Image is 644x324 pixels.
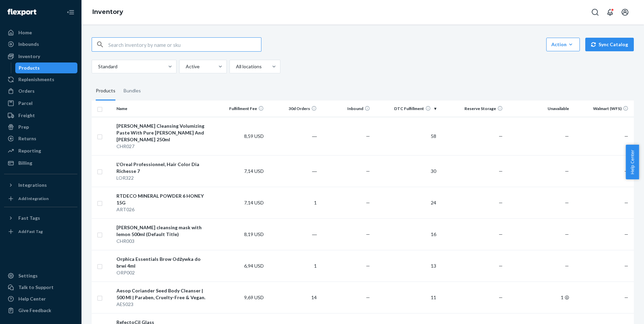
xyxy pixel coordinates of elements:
[4,39,77,50] a: Inbounds
[116,287,210,301] div: Aesop Coriander Seed Body Cleanser | 500 Ml | Paraben, Cruelty-Free & Vegan.
[373,117,439,155] td: 58
[185,63,186,70] input: Active
[18,53,40,60] div: Inventory
[624,263,628,269] span: —
[116,238,210,245] div: CHR003
[18,295,46,302] div: Help Center
[505,282,572,313] td: 1
[87,2,129,22] ol: breadcrumbs
[18,229,43,234] div: Add Fast Tag
[366,133,370,139] span: —
[116,161,210,175] div: L'Oreal Professionnel, Hair Color Dia Richesse 7
[97,63,98,70] input: Standard
[626,145,639,179] button: Help Center
[116,123,210,143] div: [PERSON_NAME] Cleansing Volumizing Paste With Pure [PERSON_NAME] And [PERSON_NAME] 250ml
[266,282,319,313] td: 14
[366,168,370,174] span: —
[624,200,628,205] span: —
[624,133,628,139] span: —
[373,155,439,187] td: 30
[572,101,634,117] th: Walmart (WFS)
[624,231,628,237] span: —
[116,269,210,276] div: ORP002
[18,29,32,36] div: Home
[551,41,575,48] div: Action
[499,133,503,139] span: —
[64,5,77,19] button: Close Navigation
[4,305,77,316] button: Give Feedback
[4,282,77,293] button: Talk to Support
[499,168,503,174] span: —
[499,200,503,205] span: —
[116,175,210,181] div: LOR322
[18,41,39,48] div: Inbounds
[366,231,370,237] span: —
[373,187,439,218] td: 24
[244,200,264,205] span: 7,14 USD
[373,250,439,282] td: 13
[244,294,264,300] span: 9,69 USD
[4,74,77,85] a: Replenishments
[244,168,264,174] span: 7,14 USD
[4,98,77,109] a: Parcel
[18,196,49,201] div: Add Integration
[4,145,77,156] a: Reporting
[565,200,569,205] span: —
[7,9,36,16] img: Flexport logo
[4,180,77,191] button: Integrations
[18,182,47,188] div: Integrations
[116,193,210,206] div: RTDECO MINERAL POWDER 6 HONEY 15G
[124,82,141,101] div: Bundles
[439,101,505,117] th: Reserve Storage
[92,8,123,16] a: Inventory
[244,263,264,269] span: 6,94 USD
[266,218,319,250] td: ―
[235,63,236,70] input: All locations
[18,100,33,107] div: Parcel
[18,124,29,130] div: Prep
[366,263,370,269] span: —
[588,5,602,19] button: Open Search Box
[116,301,210,308] div: AES023
[114,101,213,117] th: Name
[18,272,38,279] div: Settings
[4,27,77,38] a: Home
[319,101,372,117] th: Inbound
[96,82,115,101] div: Products
[4,86,77,96] a: Orders
[108,38,261,51] input: Search inventory by name or sku
[373,101,439,117] th: DTC Fulfillment
[116,143,210,150] div: CHR027
[499,231,503,237] span: —
[4,226,77,237] a: Add Fast Tag
[266,187,319,218] td: 1
[624,294,628,300] span: —
[266,117,319,155] td: ―
[18,147,41,154] div: Reporting
[565,231,569,237] span: —
[546,38,580,51] button: Action
[18,88,35,94] div: Orders
[116,206,210,213] div: ART026
[603,5,617,19] button: Open notifications
[373,282,439,313] td: 11
[244,231,264,237] span: 8,19 USD
[18,284,54,291] div: Talk to Support
[4,133,77,144] a: Returns
[565,168,569,174] span: —
[565,263,569,269] span: —
[565,133,569,139] span: —
[4,51,77,62] a: Inventory
[18,112,35,119] div: Freight
[585,38,634,51] button: Sync Catalog
[618,5,632,19] button: Open account menu
[266,155,319,187] td: ―
[373,218,439,250] td: 16
[15,62,78,73] a: Products
[4,110,77,121] a: Freight
[505,101,572,117] th: Unavailable
[4,270,77,281] a: Settings
[19,65,40,71] div: Products
[244,133,264,139] span: 8,59 USD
